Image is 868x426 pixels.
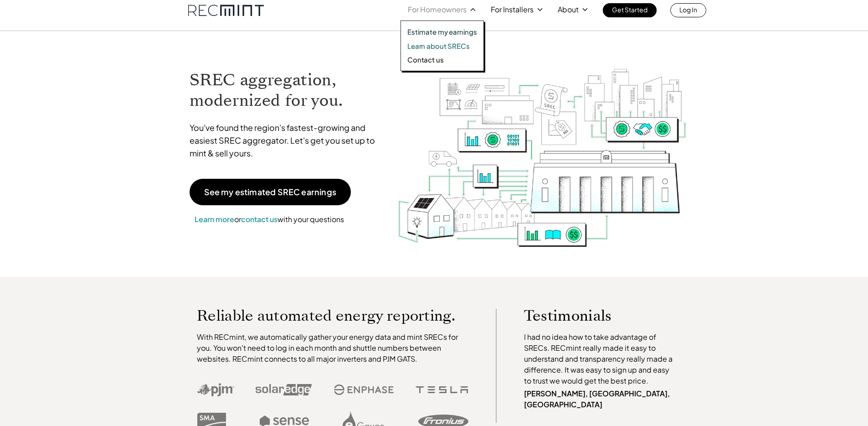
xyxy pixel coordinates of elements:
p: For Homeowners [408,3,467,16]
h1: SREC aggregation, modernized for you. [190,70,384,111]
a: Log In [670,3,706,17]
a: Learn more [195,214,234,224]
img: RECmint value cycle [397,45,688,249]
p: You've found the region's fastest-growing and easiest SREC aggregator. Let's get you set up to mi... [190,121,384,160]
a: contact us [241,214,277,224]
a: Learn about SRECs [407,42,477,51]
a: See my estimated SREC earnings [190,179,351,205]
p: [PERSON_NAME], [GEOGRAPHIC_DATA], [GEOGRAPHIC_DATA] [524,388,677,410]
p: Learn about SRECs [407,42,469,51]
p: Testimonials [524,309,660,322]
p: See my estimated SREC earnings [204,188,336,196]
p: or with your questions [190,213,349,225]
p: Reliable automated energy reporting. [197,309,468,322]
p: About [558,3,579,16]
p: With RECmint, we automatically gather your energy data and mint SRECs for you. You won't need to ... [197,332,468,364]
p: Get Started [612,3,647,16]
a: Contact us [407,55,477,64]
p: I had no idea how to take advantage of SRECs. RECmint really made it easy to understand and trans... [524,332,677,386]
p: For Installers [491,3,534,16]
a: Get Started [603,3,657,17]
a: Estimate my earnings [407,27,477,36]
p: Log In [679,3,697,16]
p: Contact us [407,55,444,64]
